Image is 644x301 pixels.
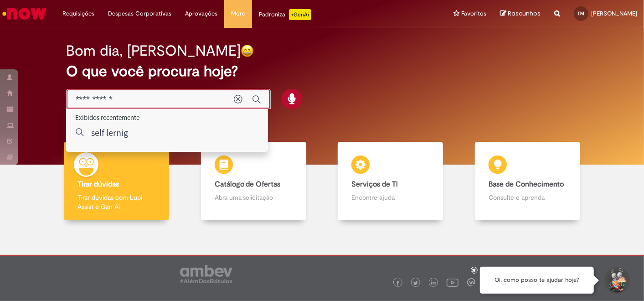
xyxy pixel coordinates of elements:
p: Abra uma solicitação [215,193,293,202]
b: Catálogo de Ofertas [215,180,281,189]
span: Despesas Corporativas [108,9,171,18]
h2: Bom dia, [PERSON_NAME] [66,43,241,59]
a: Base de Conhecimento Consulte e aprenda [459,142,596,221]
img: logo_footer_youtube.png [447,276,459,288]
span: Aprovações [185,9,217,18]
a: Catálogo de Ofertas Abra uma solicitação [185,142,322,221]
img: logo_footer_facebook.png [396,281,400,285]
b: Base de Conhecimento [489,180,564,189]
span: More [231,9,245,18]
span: Requisições [62,9,94,18]
h2: O que você procura hoje? [66,63,578,79]
a: Rascunhos [500,10,541,18]
b: Serviços de TI [351,180,398,189]
img: logo_footer_workplace.png [467,278,475,286]
button: Iniciar Conversa de Suporte [603,267,630,294]
span: [PERSON_NAME] [591,10,637,17]
p: Encontre ajuda [351,193,429,202]
div: Padroniza [259,9,311,20]
img: logo_footer_linkedin.png [431,280,436,286]
div: Oi, como posso te ajudar hoje? [480,267,594,294]
p: Consulte e aprenda [489,193,567,202]
p: Tirar dúvidas com Lupi Assist e Gen Ai [77,193,155,211]
span: Rascunhos [508,9,541,18]
img: ServiceNow [1,5,48,23]
span: TM [578,10,585,16]
a: Tirar dúvidas Tirar dúvidas com Lupi Assist e Gen Ai [48,142,185,221]
a: Serviços de TI Encontre ajuda [322,142,459,221]
span: Favoritos [461,9,486,18]
img: happy-face.png [241,44,254,57]
p: +GenAi [289,9,311,20]
b: Tirar dúvidas [77,180,119,189]
img: logo_footer_twitter.png [413,281,418,285]
img: logo_footer_ambev_rotulo_gray.png [180,265,232,283]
